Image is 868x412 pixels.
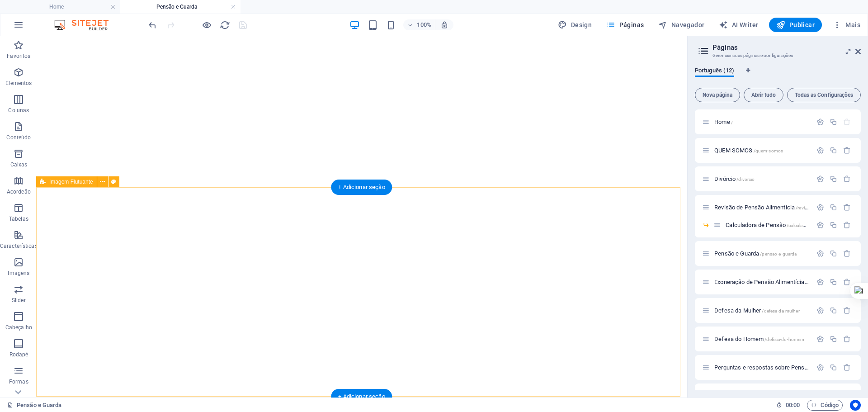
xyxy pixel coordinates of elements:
span: /calculadora-de-pensao [787,223,835,228]
div: Duplicar [830,250,837,257]
h2: Páginas [712,43,861,52]
span: /defesa-da-mulher [762,308,799,313]
div: Remover [843,278,851,286]
button: Usercentrics [850,400,861,411]
h6: 100% [417,19,431,30]
div: Perguntas e respostas sobre Pensão Alimentícia [712,365,812,370]
span: Código [811,400,839,411]
div: Configurações [816,364,824,371]
h4: Pensão e Guarda [120,2,241,12]
span: Clique para abrir a página [714,118,733,125]
div: Configurações [816,250,824,257]
span: : [792,402,793,408]
div: Remover [843,307,851,314]
div: Configurações [816,204,824,211]
button: 100% [403,19,435,30]
div: Pensão e Guarda/pensao-e-guarda [712,251,812,256]
span: Navegador [658,20,704,29]
div: Remover [843,250,851,257]
div: QUEM SOMOS/quem-somos [712,147,812,153]
div: Remover [843,175,851,183]
p: Elementos [5,80,32,87]
div: Defesa do Homem/defesa-do-homem [712,336,812,342]
span: Abrir tudo [748,92,779,98]
i: Recarregar página [220,20,230,30]
button: Abrir tudo [744,88,783,102]
span: Clique para abrir a página [726,222,835,228]
div: A página inicial não pode ser excluída [843,118,851,126]
span: Clique para abrir a página [714,279,854,285]
span: /defesa-do-homem [764,337,804,342]
a: Clique para cancelar a seleção. Clique duas vezes para abrir as Páginas [7,400,62,411]
span: Todas as Configurações [791,92,857,98]
button: Clique aqui para sair do modo de visualização e continuar editando [201,19,212,30]
span: Nova página [699,92,736,98]
p: Tabelas [9,215,28,223]
span: / [731,120,733,125]
span: Clique para abrir a página [714,250,797,257]
span: Mais [833,20,860,29]
div: + Adicionar seção [331,180,392,195]
p: Caixas [10,161,28,168]
button: Mais [829,18,864,32]
span: 00 00 [786,400,800,411]
button: Código [807,400,843,411]
i: Ao redimensionar, ajusta automaticamente o nível de zoom para caber no dispositivo escolhido. [440,21,448,29]
button: reload [219,19,230,30]
span: Imagem Flutuante [49,179,93,185]
p: Imagens [8,270,29,277]
button: Todas as Configurações [787,88,861,102]
div: Duplicar [830,221,837,229]
div: Remover [843,204,851,211]
div: Design (Ctrl+Alt+Y) [554,18,595,32]
span: Clique para abrir a página [714,204,858,211]
span: Design [558,20,592,29]
div: Remover [843,335,851,343]
button: Nova página [695,88,740,102]
div: Divórcio/divorcio [712,176,812,182]
i: Desfazer: Editar título (Ctrl+Z) [147,20,158,30]
span: Clique para abrir a página [714,147,783,154]
button: Navegador [655,18,708,32]
p: Formas [9,378,28,385]
div: Defesa da Mulher/defesa-da-mulher [712,308,812,313]
div: Duplicar [830,175,837,183]
p: Conteúdo [6,134,31,141]
div: Guia de Idiomas [695,67,861,84]
div: Duplicar [830,307,837,314]
div: Configurações [816,118,824,126]
div: Remover [843,221,851,229]
div: Duplicar [830,204,837,211]
span: Clique para abrir a página [714,336,804,342]
div: Revisão de Pensão Alimentícia/revisao-de-pensao-alimenticia [712,204,812,210]
div: Remover [843,147,851,154]
button: Páginas [603,18,647,32]
span: /divorcio [736,177,755,182]
h3: Gerenciar suas páginas e configurações [712,52,843,60]
span: Clique para abrir a página [714,175,755,182]
p: Cabeçalho [5,324,32,331]
div: Calculadora de Pensão/calculadora-de-pensao [723,222,812,228]
span: /quem-somos [754,148,783,153]
div: Configurações [816,147,824,154]
div: Configurações [816,278,824,286]
h6: Tempo de sessão [776,400,800,411]
span: AI Writer [719,20,758,29]
div: Remover [843,364,851,371]
div: Duplicar [830,278,837,286]
span: Português (12) [695,65,734,78]
div: Exoneração de Pensão Alimentícia/exoneracao-de-pensao [712,279,812,285]
button: Publicar [769,18,822,32]
p: Slider [12,297,26,304]
p: Colunas [8,107,29,114]
p: Rodapé [9,351,28,358]
span: /revisao-de-pensao-alimenticia [796,205,858,210]
button: Design [554,18,595,32]
div: Duplicar [830,147,837,154]
p: Acordeão [7,188,31,195]
button: undo [147,19,158,30]
div: Duplicar [830,364,837,371]
div: Home/ [712,119,812,125]
div: Configurações [816,307,824,314]
div: Configurações [816,335,824,343]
